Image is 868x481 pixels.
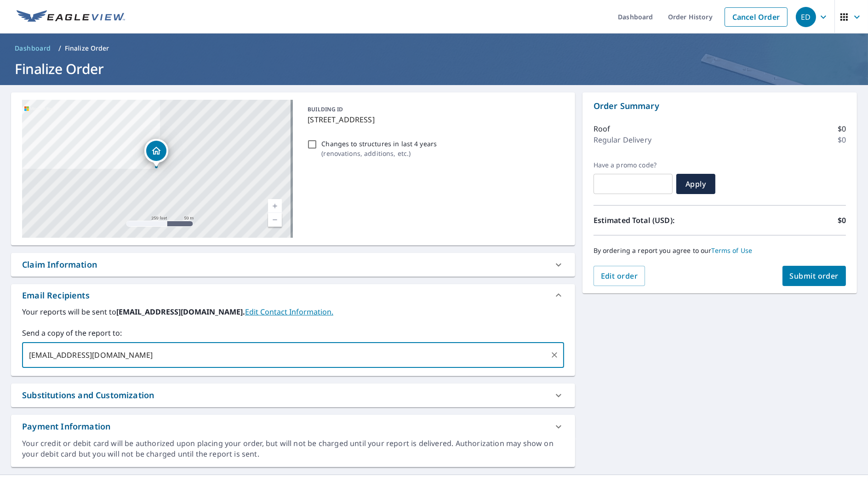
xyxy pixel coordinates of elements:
div: Payment Information [11,415,575,438]
p: By ordering a report you agree to our [594,246,846,255]
button: Edit order [594,266,645,286]
li: / [58,43,61,54]
p: $0 [838,215,846,226]
div: Substitutions and Customization [11,384,575,407]
p: [STREET_ADDRESS] [308,114,560,125]
span: Submit order [790,271,839,281]
a: Cancel Order [725,7,788,27]
button: Apply [676,174,715,194]
a: Current Level 17, Zoom In [268,199,282,213]
a: Dashboard [11,41,55,56]
span: Apply [684,179,708,189]
p: Changes to structures in last 4 years [321,139,437,149]
p: Order Summary [594,100,846,112]
h1: Finalize Order [11,59,857,78]
div: Email Recipients [22,289,90,302]
p: BUILDING ID [308,105,343,113]
p: Regular Delivery [594,134,651,145]
nav: breadcrumb [11,41,857,56]
div: Dropped pin, building 1, Residential property, 828 Lenox Ave Waukegan, IL 60085 [144,139,168,167]
p: $0 [838,134,846,145]
p: ( renovations, additions, etc. ) [321,149,437,158]
p: $0 [838,123,846,134]
p: Roof [594,123,611,134]
label: Have a promo code? [594,161,673,169]
div: Your credit or debit card will be authorized upon placing your order, but will not be charged unt... [22,438,564,459]
img: EV Logo [17,10,125,24]
div: Email Recipients [11,284,575,306]
span: Edit order [601,271,638,281]
div: Claim Information [11,253,575,276]
label: Send a copy of the report to: [22,327,564,338]
div: Substitutions and Customization [22,389,154,401]
b: [EMAIL_ADDRESS][DOMAIN_NAME]. [116,307,245,317]
p: Estimated Total (USD): [594,215,720,226]
div: ED [796,7,816,27]
div: Payment Information [22,420,110,433]
span: Dashboard [15,44,51,53]
button: Submit order [782,266,846,286]
p: Finalize Order [65,44,109,53]
a: EditContactInfo [245,307,333,317]
button: Clear [548,349,561,361]
a: Current Level 17, Zoom Out [268,213,282,227]
a: Terms of Use [712,246,753,255]
label: Your reports will be sent to [22,306,564,317]
div: Claim Information [22,258,97,271]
